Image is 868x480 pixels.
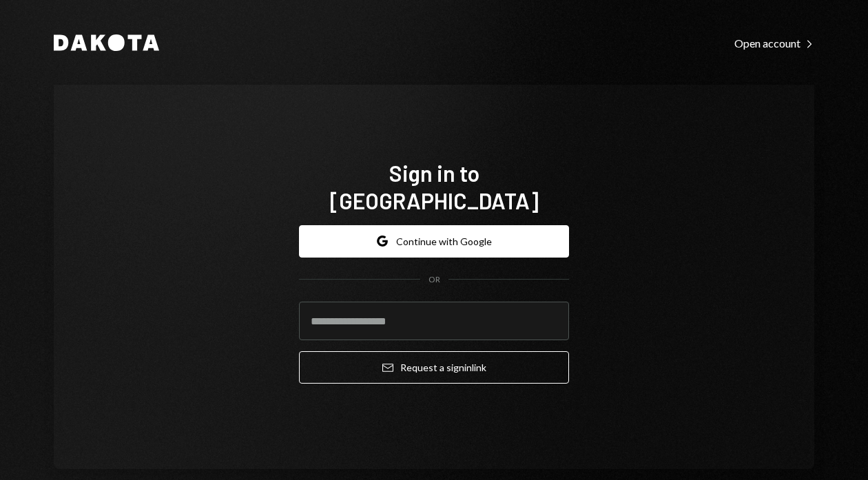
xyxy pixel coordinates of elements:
[734,36,814,50] div: Open account
[299,351,569,384] button: Request a signinlink
[299,225,569,258] button: Continue with Google
[734,35,814,50] a: Open account
[299,159,569,214] h1: Sign in to [GEOGRAPHIC_DATA]
[428,274,440,286] div: OR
